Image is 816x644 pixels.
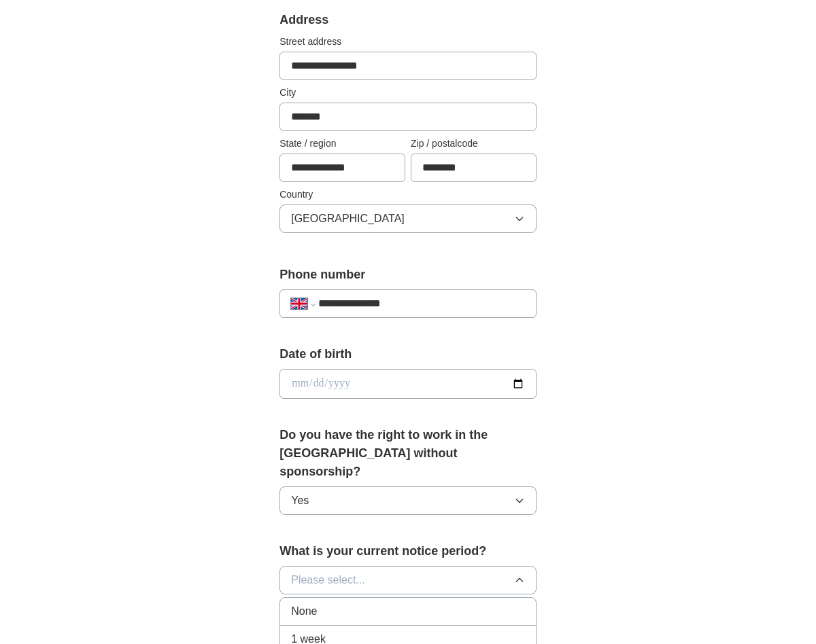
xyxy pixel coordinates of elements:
label: Zip / postalcode [411,137,537,151]
label: What is your current notice period? [279,542,537,560]
span: Please select... [291,572,365,588]
label: Phone number [279,266,537,284]
label: State / region [279,137,405,151]
button: Yes [279,486,537,515]
button: [GEOGRAPHIC_DATA] [279,204,537,233]
span: [GEOGRAPHIC_DATA] [291,211,405,227]
button: Please select... [279,566,537,594]
label: Country [279,187,537,202]
div: Address [279,11,537,29]
span: Yes [291,493,309,509]
label: Street address [279,35,537,49]
label: City [279,86,537,100]
label: Do you have the right to work in the [GEOGRAPHIC_DATA] without sponsorship? [279,426,537,481]
span: None [291,603,317,620]
label: Date of birth [279,345,537,363]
